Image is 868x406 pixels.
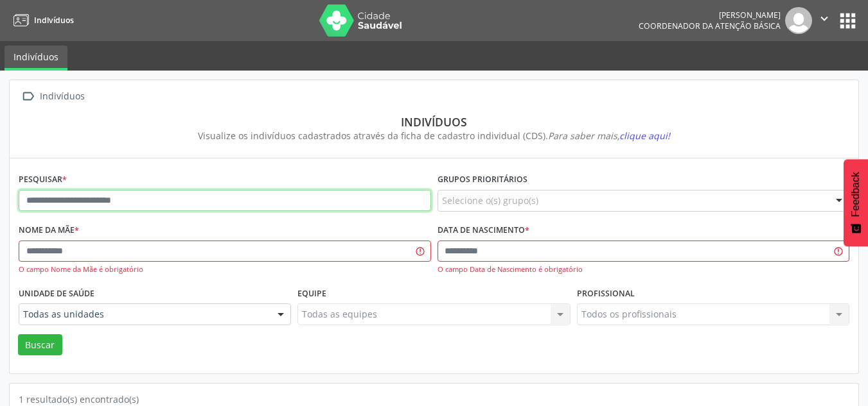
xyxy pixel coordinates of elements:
div: O campo Nome da Mãe é obrigatório [19,264,431,275]
i:  [19,87,37,106]
span: Feedback [850,172,862,217]
a: Indivíduos [9,10,74,31]
label: Grupos prioritários [438,170,527,190]
div: O campo Data de Nascimento é obrigatório [438,264,850,275]
button:  [812,7,837,34]
div: 1 resultado(s) encontrado(s) [19,393,849,406]
span: Todas as unidades [23,308,265,321]
span: Selecione o(s) grupo(s) [442,194,538,207]
a: Indivíduos [4,46,67,71]
button: Feedback - Mostrar pesquisa [844,159,868,246]
a:  Indivíduos [19,87,87,106]
span: Coordenador da Atenção Básica [639,21,781,31]
div: Indivíduos [28,115,840,129]
button: apps [837,10,859,32]
label: Nome da mãe [19,221,79,241]
div: Visualize os indivíduos cadastrados através da ficha de cadastro individual (CDS). [28,129,840,142]
label: Unidade de saúde [19,283,94,303]
img: img [785,7,812,34]
div: [PERSON_NAME] [639,10,781,21]
span: clique aqui! [619,130,670,142]
span: Indivíduos [34,15,74,26]
label: Pesquisar [19,170,67,190]
button: Buscar [18,334,62,356]
label: Profissional [577,283,635,303]
label: Equipe [297,283,326,303]
i:  [817,12,831,26]
div: Indivíduos [37,87,87,106]
i: Para saber mais, [548,130,670,142]
label: Data de nascimento [438,221,529,241]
